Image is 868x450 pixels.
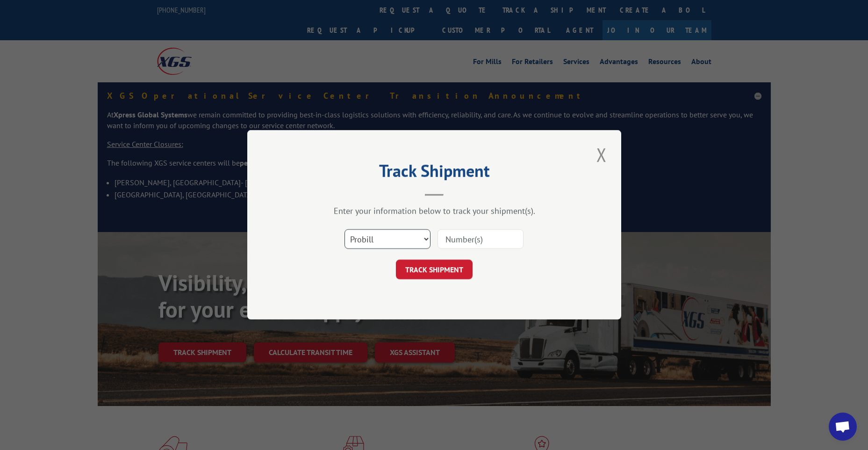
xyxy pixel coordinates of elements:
button: Close modal [594,142,610,167]
a: Open chat [829,413,857,441]
input: Number(s) [438,230,524,249]
h2: Track Shipment [294,164,574,182]
div: Enter your information below to track your shipment(s). [294,206,574,217]
button: TRACK SHIPMENT [396,260,473,280]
